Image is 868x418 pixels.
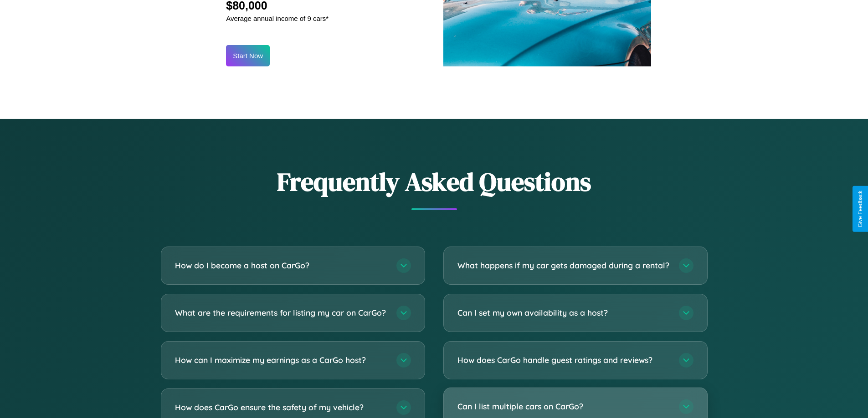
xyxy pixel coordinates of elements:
[457,354,670,366] h3: How does CarGo handle guest ratings and reviews?
[175,307,387,318] h3: What are the requirements for listing my car on CarGo?
[457,260,670,271] h3: What happens if my car gets damaged during a rental?
[857,191,863,227] div: Give Feedback
[175,402,387,413] h3: How does CarGo ensure the safety of my vehicle?
[226,12,329,25] p: Average annual income of 9 cars*
[457,307,670,318] h3: Can I set my own availability as a host?
[175,354,387,366] h3: How can I maximize my earnings as a CarGo host?
[457,401,670,412] h3: Can I list multiple cars on CarGo?
[161,164,708,199] h2: Frequently Asked Questions
[226,45,270,66] button: Start Now
[175,260,387,271] h3: How do I become a host on CarGo?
